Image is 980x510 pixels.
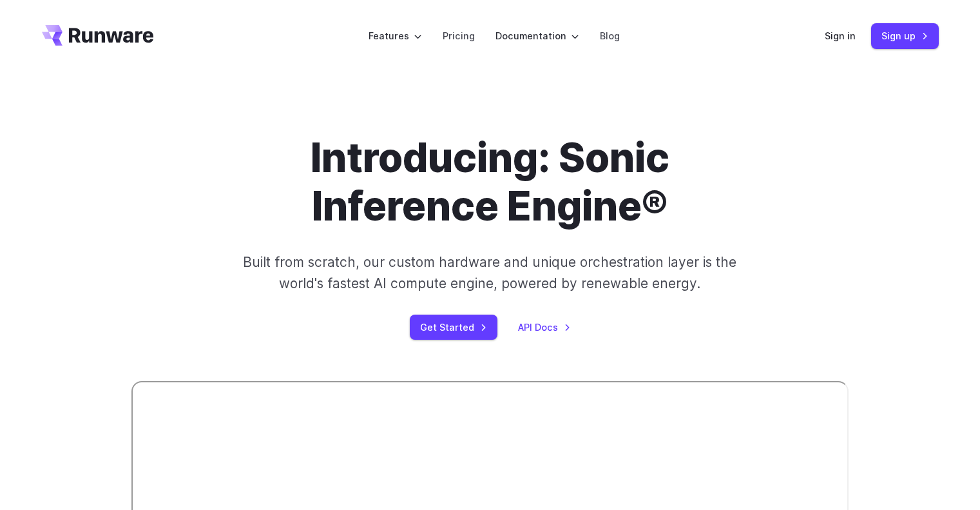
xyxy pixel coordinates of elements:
[42,25,154,46] a: Go to /
[600,28,620,43] a: Blog
[518,320,571,335] a: API Docs
[410,315,497,340] a: Get Started
[131,134,849,231] h1: Introducing: Sonic Inference Engine®
[495,28,579,43] label: Documentation
[443,28,475,43] a: Pricing
[825,28,856,43] a: Sign in
[369,28,422,43] label: Features
[871,23,939,48] a: Sign up
[239,251,742,295] p: Built from scratch, our custom hardware and unique orchestration layer is the world's fastest AI ...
